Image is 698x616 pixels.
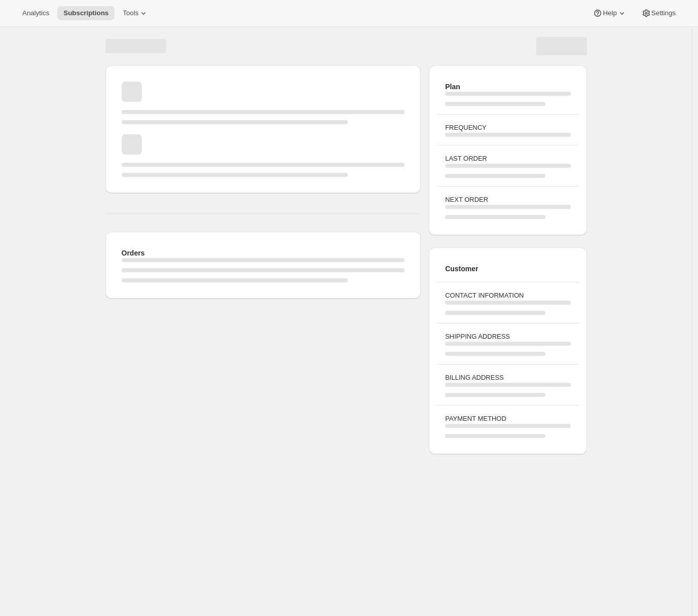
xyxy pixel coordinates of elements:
[445,195,570,205] h3: NEXT ORDER
[445,373,570,383] h3: BILLING ADDRESS
[93,27,599,458] div: Page loading
[117,6,155,20] button: Tools
[445,291,570,301] h3: CONTACT INFORMATION
[57,6,115,20] button: Subscriptions
[445,264,570,274] h2: Customer
[445,123,570,133] h3: FREQUENCY
[16,6,55,20] button: Analytics
[22,9,49,17] span: Analytics
[586,6,633,20] button: Help
[445,414,570,424] h3: PAYMENT METHOD
[603,9,616,17] span: Help
[122,248,405,258] h2: Orders
[123,9,138,17] span: Tools
[63,9,108,17] span: Subscriptions
[635,6,682,20] button: Settings
[445,82,570,92] h2: Plan
[445,154,570,164] h3: LAST ORDER
[651,9,676,17] span: Settings
[445,332,570,342] h3: SHIPPING ADDRESS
